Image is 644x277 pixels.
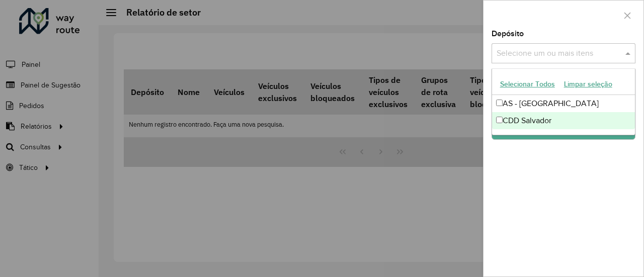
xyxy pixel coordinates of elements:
[492,68,636,135] ng-dropdown-panel: Options list
[492,28,524,40] label: Depósito
[559,76,617,92] button: Limpar seleção
[492,112,635,129] div: CDD Salvador
[496,76,559,92] button: Selecionar Todos
[492,95,635,112] div: AS - [GEOGRAPHIC_DATA]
